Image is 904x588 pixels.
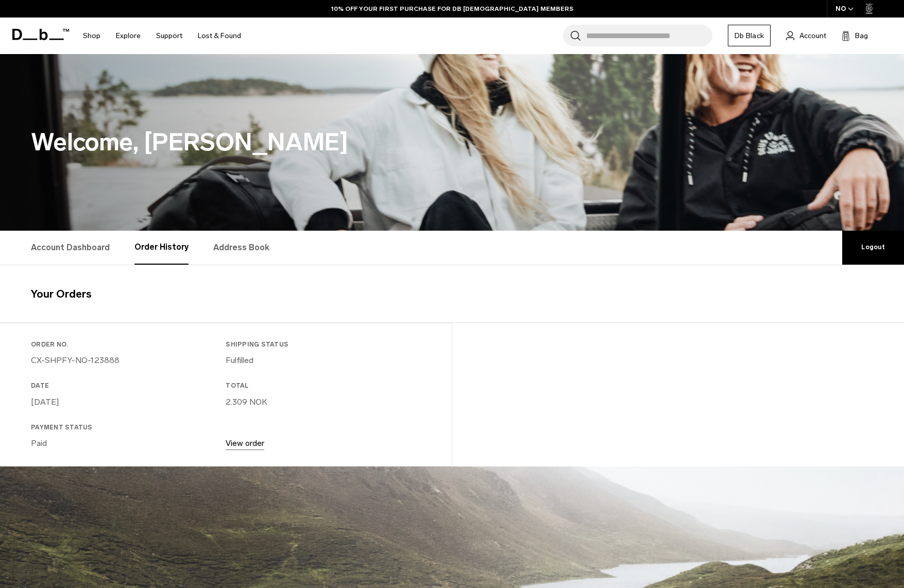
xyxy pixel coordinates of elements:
span: Account [799,30,826,41]
a: CX-SHPFY-NO-123888 [31,355,120,365]
span: Bag [855,30,868,41]
a: 10% OFF YOUR FIRST PURCHASE FOR DB [DEMOGRAPHIC_DATA] MEMBERS [331,4,573,13]
h3: Shipping Status [226,340,416,349]
h4: Your Orders [31,286,873,302]
p: 2.309 NOK [226,396,416,408]
a: Support [156,18,182,54]
h3: Total [226,381,416,390]
button: Bag [842,29,868,42]
a: Explore [116,18,141,54]
a: Shop [83,18,100,54]
a: Account [786,29,826,42]
nav: Main Navigation [75,18,249,54]
a: Lost & Found [198,18,241,54]
h3: Payment Status [31,423,221,432]
a: View order [226,438,264,448]
a: Logout [842,231,904,265]
h3: Date [31,381,221,390]
h3: Order No. [31,340,221,349]
p: [DATE] [31,396,221,408]
a: Address Book [213,231,269,265]
a: Account Dashboard [31,231,110,265]
a: Db Black [728,25,771,46]
a: Order History [134,231,189,265]
p: Paid [31,437,221,449]
p: Fulfilled [226,354,416,367]
h1: Welcome, [PERSON_NAME] [31,124,873,161]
